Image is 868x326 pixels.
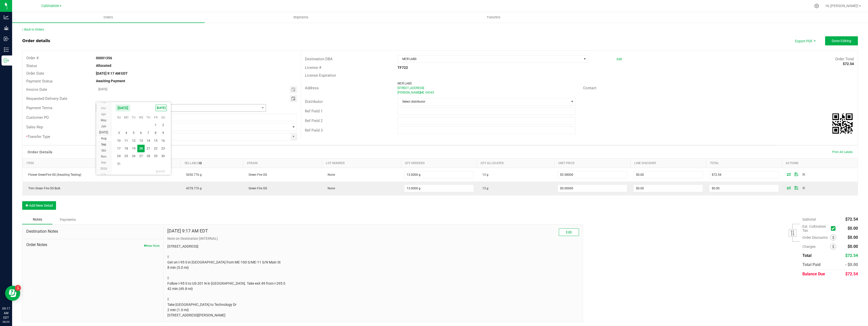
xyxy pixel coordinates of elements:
input: 0 [634,171,703,178]
span: Payment Status [26,79,53,83]
span: [DATE] [115,104,130,112]
li: Export PDF [790,36,820,45]
span: 2 [160,121,167,129]
span: $0.00 [848,244,858,249]
span: 19 [130,145,137,153]
th: Fr [152,114,159,121]
td: Sunday, August 10, 2025 [115,137,123,145]
span: 6 [137,129,145,137]
span: Sales Rep [26,125,43,129]
span: 23 [160,145,167,153]
span: 1 [152,121,159,129]
td: Sunday, August 3, 2025 [115,129,123,137]
a: Orders [12,12,205,23]
span: Contact [583,86,596,90]
inline-svg: Inbound [4,36,9,41]
td: Friday, August 29, 2025 [152,152,159,160]
span: Hi, [PERSON_NAME]! [826,4,858,8]
td: Monday, August 4, 2025 [123,129,130,137]
iframe: Resource center unread badge [15,285,21,291]
span: 22 [152,145,159,153]
span: Ref Field 3 [305,128,323,133]
td: Wednesday, August 13, 2025 [137,137,145,145]
span: Delete Order Detail [800,186,808,189]
th: [DATE] [115,168,167,175]
span: Payment Terms [26,106,52,110]
span: $0.00 [848,235,858,240]
div: Manage settings [813,4,820,8]
td: Saturday, August 2, 2025 [160,121,167,129]
p: 08/20 [2,320,10,324]
iframe: Resource center [5,286,20,301]
span: Toggle calendar [290,95,297,102]
strong: TF722 [398,66,408,70]
span: 04345 [425,91,434,94]
input: 0 [404,171,474,178]
td: Wednesday, August 27, 2025 [137,152,145,160]
span: 9 [160,129,167,137]
p: 09:17 AM EDT [2,306,10,320]
h4: [DATE] 9:17 AM EDT [167,228,208,233]
button: New Note [144,244,160,248]
span: [STREET_ADDRESS] [398,86,424,90]
span: Est. Cultivation Tax [802,224,829,232]
span: Total [802,253,811,258]
input: 0 [709,185,778,192]
span: 15 [152,137,159,145]
span: Done Editing [832,39,851,43]
th: Item [23,159,181,168]
span: Invoice Date [26,87,47,92]
strong: Awaiting Payment [96,79,125,83]
span: [PERSON_NAME] [398,91,420,94]
span: 5050.776 g [183,173,202,176]
span: - $0.00 [845,262,858,267]
th: Qty Ordered [401,159,477,168]
input: 0 [634,185,703,192]
td: Sunday, August 24, 2025 [115,152,123,160]
inline-svg: Outbound [4,58,9,63]
span: Save Order Detail [793,173,800,176]
td: Thursday, August 7, 2025 [145,129,152,137]
input: 0 [709,171,778,178]
span: Ref Field 1 [305,109,323,113]
td: Tuesday, August 19, 2025 [130,145,137,153]
span: Trim Green Fire OG Bulk [26,187,60,190]
td: Tuesday, August 5, 2025 [130,129,137,137]
span: Transfer Type [26,134,50,139]
td: Tuesday, August 26, 2025 [130,152,137,160]
span: Address [305,86,319,90]
td: Friday, August 8, 2025 [152,129,159,137]
span: Requested Delivery Date [26,96,67,101]
span: Save Order Detail [793,186,800,189]
span: License # [305,65,321,70]
div: Order details [22,38,50,44]
span: 8 [152,129,159,137]
span: 17 [115,145,123,153]
span: 27 [137,152,145,160]
span: 11 [123,137,130,145]
qrcode: 00001356 [832,113,853,134]
span: Calculate cultivation tax [831,225,838,232]
span: Orders [97,15,120,20]
td: Sunday, August 17, 2025 [115,145,123,153]
th: Mo [123,114,130,121]
a: Back to Orders [22,28,44,31]
td: Saturday, August 30, 2025 [160,152,167,160]
span: Feb [101,173,106,176]
span: ME [420,91,424,94]
span: $72.54 [845,217,858,222]
span: Nov [101,155,107,158]
th: Actions [782,159,858,168]
span: Total Paid [802,262,821,267]
span: Dec [101,161,106,164]
span: 26 [130,152,137,160]
td: Thursday, August 21, 2025 [145,145,152,153]
td: Sunday, August 31, 2025 [115,160,123,168]
span: Edit [566,230,572,234]
span: 24 [115,152,123,160]
span: 12 [130,137,137,145]
span: 25 [123,152,130,160]
th: Th [145,114,152,121]
td: Thursday, August 14, 2025 [145,137,152,145]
